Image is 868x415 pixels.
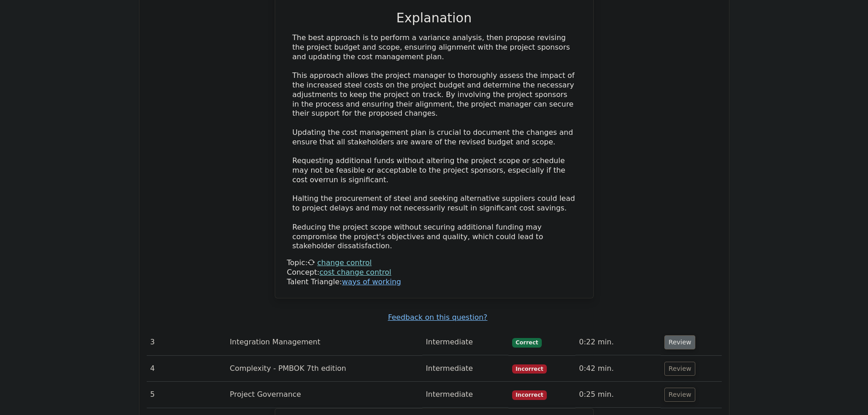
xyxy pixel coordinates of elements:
button: Review [664,388,695,402]
h3: Explanation [293,10,576,26]
button: Review [664,335,695,349]
td: Intermediate [422,356,508,382]
td: Integration Management [226,329,422,355]
div: Talent Triangle: [287,258,581,287]
div: The best approach is to perform a variance analysis, then propose revising the project budget and... [293,33,576,251]
td: 3 [147,329,226,355]
td: Intermediate [422,382,508,408]
a: change control [317,258,371,267]
span: Incorrect [512,364,547,374]
div: Topic: [287,258,581,268]
td: Intermediate [422,329,508,355]
button: Review [664,362,695,376]
span: Incorrect [512,390,547,400]
a: cost change control [319,268,391,277]
a: ways of working [342,277,401,286]
td: 0:42 min. [575,356,661,382]
td: 0:25 min. [575,382,661,408]
td: 0:22 min. [575,329,661,355]
td: Complexity - PMBOK 7th edition [226,356,422,382]
a: Feedback on this question? [388,313,487,322]
span: Correct [512,338,542,347]
td: Project Governance [226,382,422,408]
div: Concept: [287,268,581,277]
td: 4 [147,356,226,382]
td: 5 [147,382,226,408]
